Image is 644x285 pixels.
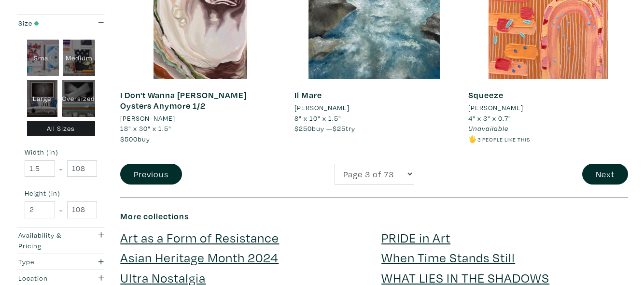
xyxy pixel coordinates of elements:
[477,136,530,143] small: 3 people like this
[63,40,95,76] div: Medium
[120,164,182,185] button: Previous
[25,190,97,197] small: Height (in)
[468,134,628,144] li: 🖐️
[468,124,508,133] span: Unavailable
[468,114,511,123] span: 4" x 3" x 0.7"
[120,211,628,222] h6: More collections
[468,89,504,100] a: Squeeze
[27,40,59,76] div: Small
[18,18,79,28] div: Size
[294,124,312,133] span: $250
[120,113,280,124] a: [PERSON_NAME]
[59,203,63,216] span: -
[294,102,454,113] a: [PERSON_NAME]
[120,229,279,246] a: Art as a Form of Resistance
[120,124,171,133] span: 18" x 30" x 1.5"
[18,273,79,284] div: Location
[120,134,150,143] span: buy
[27,81,57,117] div: Large
[333,124,346,133] span: $25
[62,81,95,117] div: Oversized
[120,249,279,266] a: Asian Heritage Month 2024
[381,229,450,246] a: PRIDE in Art
[59,162,63,175] span: -
[120,89,247,111] a: I Don't Wanna [PERSON_NAME] Oysters Anymore 1/2
[294,114,341,123] span: 8" x 10" x 1.5"
[294,102,350,113] li: [PERSON_NAME]
[468,102,628,113] a: [PERSON_NAME]
[468,102,523,113] li: [PERSON_NAME]
[582,164,628,185] button: Next
[16,254,106,270] button: Type
[16,15,106,31] button: Size
[25,149,97,156] small: Width (in)
[18,230,79,251] div: Availability & Pricing
[27,121,95,136] div: All Sizes
[120,113,175,124] li: [PERSON_NAME]
[18,257,79,268] div: Type
[381,249,515,266] a: When Time Stands Still
[294,124,355,133] span: buy — try
[294,89,322,100] a: Il Mare
[120,134,138,143] span: $500
[16,228,106,254] button: Availability & Pricing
